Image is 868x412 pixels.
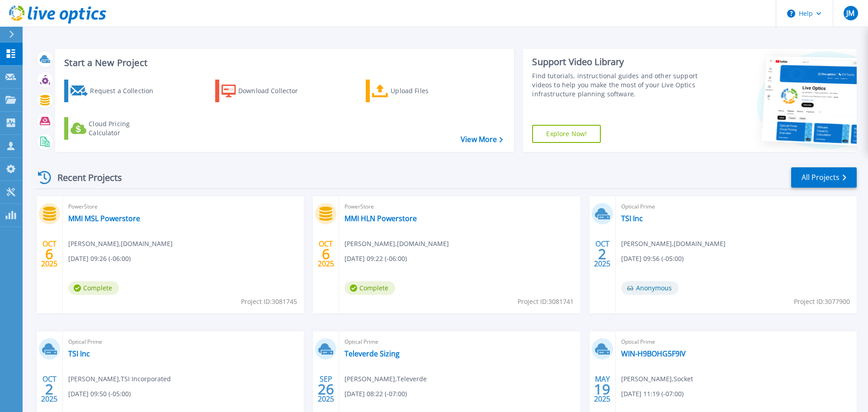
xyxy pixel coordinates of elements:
[621,389,684,399] span: [DATE] 11:19 (-07:00)
[518,297,574,307] span: Project ID: 3081741
[68,214,140,223] a: MMI MSL Powerstore
[791,167,857,188] a: All Projects
[461,135,503,144] a: View More
[64,117,165,140] a: Cloud Pricing Calculator
[621,239,726,249] span: [PERSON_NAME] , [DOMAIN_NAME]
[317,237,335,270] div: OCT 2025
[621,374,693,384] span: [PERSON_NAME] , Socket
[64,80,165,102] a: Request a Collection
[594,237,611,270] div: OCT 2025
[41,237,58,270] div: OCT 2025
[68,202,298,212] span: PowerStore
[68,281,119,295] span: Complete
[215,80,316,102] a: Download Collector
[68,374,171,384] span: [PERSON_NAME] , TSI Incorporated
[846,9,854,17] span: JM
[344,281,395,295] span: Complete
[621,349,686,358] a: WIN-H9BOHG5F9IV
[241,297,297,307] span: Project ID: 3081745
[621,254,684,264] span: [DATE] 09:56 (-05:00)
[317,373,335,406] div: SEP 2025
[45,250,53,258] span: 6
[89,119,161,137] div: Cloud Pricing Calculator
[532,71,702,99] div: Find tutorials, instructional guides and other support videos to help you make the most of your L...
[344,349,400,358] a: Televerde Sizing
[45,385,53,393] span: 2
[344,202,575,212] span: PowerStore
[621,337,851,347] span: Optical Prime
[68,349,90,358] a: TSI Inc
[621,281,679,295] span: Anonymous
[68,254,131,264] span: [DATE] 09:26 (-06:00)
[344,254,407,264] span: [DATE] 09:22 (-06:00)
[238,82,311,100] div: Download Collector
[318,385,334,393] span: 26
[621,202,851,212] span: Optical Prime
[598,250,606,258] span: 2
[90,82,162,100] div: Request a Collection
[68,239,173,249] span: [PERSON_NAME] , [DOMAIN_NAME]
[391,82,463,100] div: Upload Files
[68,389,131,399] span: [DATE] 09:50 (-05:00)
[532,56,702,68] div: Support Video Library
[64,58,503,68] h3: Start a New Project
[344,337,575,347] span: Optical Prime
[68,337,298,347] span: Optical Prime
[322,250,330,258] span: 6
[35,166,134,189] div: Recent Projects
[366,80,467,102] a: Upload Files
[344,239,449,249] span: [PERSON_NAME] , [DOMAIN_NAME]
[344,214,417,223] a: MMI HLN Powerstore
[344,374,427,384] span: [PERSON_NAME] , Televerde
[621,214,643,223] a: TSI Inc
[594,385,610,393] span: 19
[344,389,407,399] span: [DATE] 08:22 (-07:00)
[594,373,611,406] div: MAY 2025
[41,373,58,406] div: OCT 2025
[794,297,850,307] span: Project ID: 3077900
[532,125,601,143] a: Explore Now!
